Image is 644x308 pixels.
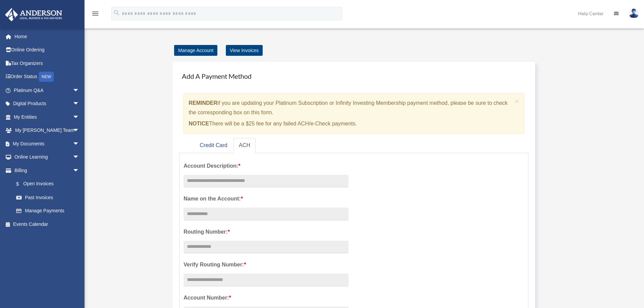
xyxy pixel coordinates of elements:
[5,137,90,150] a: My Documentsarrow_drop_down
[73,124,86,138] span: arrow_drop_down
[183,93,524,134] div: if you are updating your Platinum Subscription or Infinity Investing Membership payment method, p...
[5,43,90,57] a: Online Ordering
[5,150,90,164] a: Online Learningarrow_drop_down
[5,164,90,177] a: Billingarrow_drop_down
[629,8,639,18] img: User Pic
[184,227,349,237] label: Routing Number:
[73,97,86,111] span: arrow_drop_down
[9,191,90,204] a: Past Invoices
[184,293,349,303] label: Account Number:
[73,137,86,151] span: arrow_drop_down
[9,177,90,191] a: $Open Invoices
[189,119,512,128] p: There will be a $25 fee for any failed ACH/e-Check payments.
[39,72,54,82] div: NEW
[515,97,519,105] span: ×
[5,30,90,43] a: Home
[179,69,528,84] h4: Add A Payment Method
[9,204,86,218] a: Manage Payments
[194,138,233,153] a: Credit Card
[184,260,349,269] label: Verify Routing Number:
[5,84,90,97] a: Platinum Q&Aarrow_drop_down
[20,180,23,188] span: $
[5,70,90,84] a: Order StatusNEW
[184,161,349,171] label: Account Description:
[174,45,217,56] a: Manage Account
[91,9,99,18] i: menu
[515,98,519,105] button: Close
[226,45,263,56] a: View Invoices
[5,56,90,70] a: Tax Organizers
[189,121,209,126] strong: NOTICE
[73,110,86,124] span: arrow_drop_down
[234,138,256,153] a: ACH
[189,100,217,106] strong: REMINDER
[5,110,90,124] a: My Entitiesarrow_drop_down
[184,194,349,204] label: Name on the Account:
[113,9,120,17] i: search
[3,8,64,21] img: Anderson Advisors Platinum Portal
[5,217,90,231] a: Events Calendar
[5,97,90,111] a: Digital Productsarrow_drop_down
[73,150,86,164] span: arrow_drop_down
[73,84,86,97] span: arrow_drop_down
[73,164,86,177] span: arrow_drop_down
[91,12,99,18] a: menu
[5,124,90,137] a: My [PERSON_NAME] Teamarrow_drop_down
